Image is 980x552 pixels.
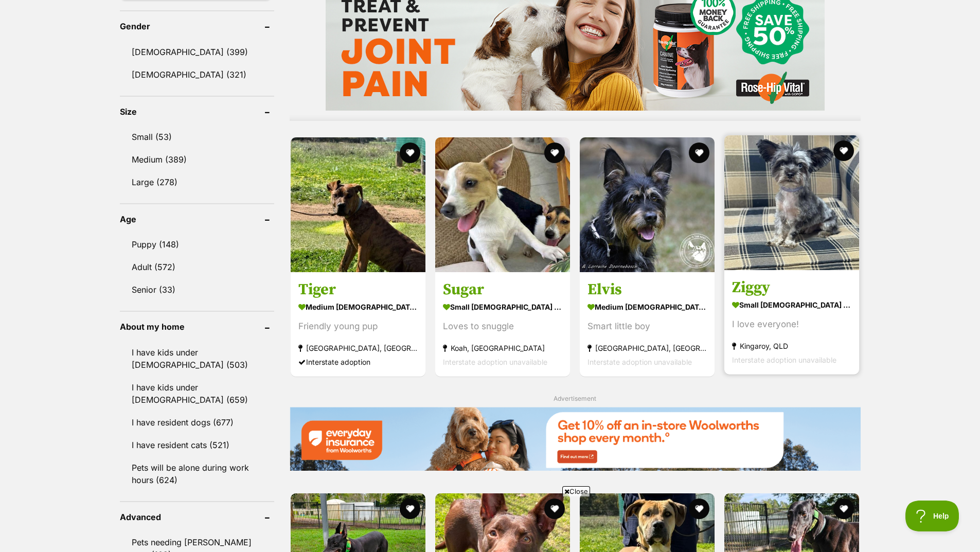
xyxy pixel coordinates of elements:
[298,354,418,368] div: Interstate adoption
[290,407,861,472] a: Everyday Insurance promotional banner
[732,297,851,312] strong: small [DEMOGRAPHIC_DATA] Dog
[587,279,707,299] h3: Elvis
[834,498,854,519] button: favourite
[120,342,274,376] a: I have kids under [DEMOGRAPHIC_DATA] (503)
[298,341,418,354] strong: [GEOGRAPHIC_DATA], [GEOGRAPHIC_DATA]
[120,377,274,411] a: I have kids under [DEMOGRAPHIC_DATA] (659)
[834,140,854,161] button: favourite
[544,143,565,163] button: favourite
[587,357,692,366] span: Interstate adoption unavailable
[298,319,418,333] div: Friendly young pup
[298,299,418,314] strong: medium [DEMOGRAPHIC_DATA] Dog
[435,272,570,376] a: Sugar small [DEMOGRAPHIC_DATA] Dog Loves to snuggle Koah, [GEOGRAPHIC_DATA] Interstate adoption u...
[732,277,851,297] h3: Ziggy
[290,407,861,470] img: Everyday Insurance promotional banner
[120,434,274,456] a: I have resident cats (521)
[443,319,562,333] div: Loves to snuggle
[443,299,562,314] strong: small [DEMOGRAPHIC_DATA] Dog
[587,319,707,333] div: Smart little boy
[400,143,420,163] button: favourite
[689,143,709,163] button: favourite
[732,339,851,352] strong: Kingaroy, QLD
[120,322,274,331] header: About my home
[241,501,740,547] iframe: Advertisement
[120,234,274,255] a: Puppy (148)
[291,137,425,272] img: Tiger - Staffordshire Bull Terrier Dog
[120,412,274,433] a: I have resident dogs (677)
[120,22,274,31] header: Gender
[580,137,715,272] img: Elvis - Australian Kelpie Dog
[724,135,859,270] img: Ziggy - Yorkshire Terrier Dog
[443,357,547,366] span: Interstate adoption unavailable
[732,317,851,331] div: I love everyone!
[120,256,274,278] a: Adult (572)
[562,486,590,496] span: Close
[443,341,562,354] strong: Koah, [GEOGRAPHIC_DATA]
[120,107,274,116] header: Size
[120,64,274,85] a: [DEMOGRAPHIC_DATA] (321)
[120,457,274,491] a: Pets will be alone during work hours (624)
[587,341,707,354] strong: [GEOGRAPHIC_DATA], [GEOGRAPHIC_DATA]
[580,272,715,376] a: Elvis medium [DEMOGRAPHIC_DATA] Dog Smart little boy [GEOGRAPHIC_DATA], [GEOGRAPHIC_DATA] Interst...
[120,279,274,300] a: Senior (33)
[120,512,274,522] header: Advanced
[435,137,570,272] img: Sugar - Jack Russell Terrier Dog
[443,279,562,299] h3: Sugar
[905,501,959,531] iframe: Help Scout Beacon - Open
[120,41,274,63] a: [DEMOGRAPHIC_DATA] (399)
[298,279,418,299] h3: Tiger
[291,272,425,376] a: Tiger medium [DEMOGRAPHIC_DATA] Dog Friendly young pup [GEOGRAPHIC_DATA], [GEOGRAPHIC_DATA] Inter...
[587,299,707,314] strong: medium [DEMOGRAPHIC_DATA] Dog
[554,395,596,402] span: Advertisement
[732,355,836,364] span: Interstate adoption unavailable
[120,126,274,148] a: Small (53)
[120,171,274,193] a: Large (278)
[724,270,859,374] a: Ziggy small [DEMOGRAPHIC_DATA] Dog I love everyone! Kingaroy, QLD Interstate adoption unavailable
[120,149,274,170] a: Medium (389)
[120,215,274,224] header: Age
